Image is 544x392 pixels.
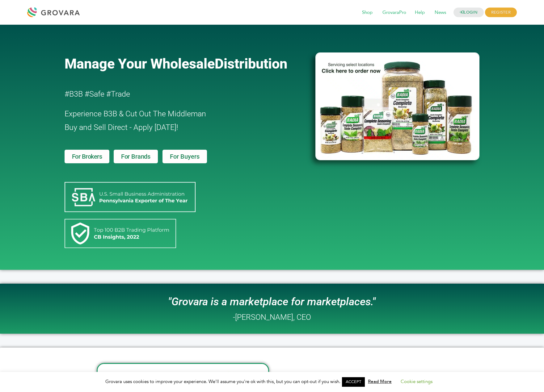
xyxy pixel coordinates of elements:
[358,9,377,16] a: Shop
[358,7,377,19] span: Shop
[65,56,215,72] span: Manage Your Wholesale
[411,9,429,16] a: Help
[378,9,411,16] a: GrovaraPro
[114,150,158,163] a: For Brands
[453,8,484,17] a: LOGIN
[65,123,178,132] span: Buy and Sell Direct - Apply [DATE]!
[168,295,376,308] i: "Grovara is a marketplace for marketplaces."
[368,378,392,385] a: Read More
[378,7,411,19] span: GrovaraPro
[342,377,365,387] a: ACCEPT
[65,109,206,118] span: Experience B3B & Cut Out The Middleman
[215,56,287,72] span: Distribution
[485,8,517,17] span: REGISTER
[65,87,280,101] h2: #B3B #Safe #Trade
[105,378,439,385] span: Grovara uses cookies to improve your experience. We'll assume you're ok with this, but you can op...
[430,9,450,16] a: News
[65,150,110,163] a: For Brokers
[411,7,429,19] span: Help
[233,313,311,321] h2: -[PERSON_NAME], CEO
[170,153,200,160] span: For Buyers
[72,153,102,160] span: For Brokers
[65,56,306,72] a: Manage Your WholesaleDistribution
[162,150,207,163] a: For Buyers
[401,378,432,385] a: Cookie settings
[430,7,450,19] span: News
[121,153,150,160] span: For Brands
